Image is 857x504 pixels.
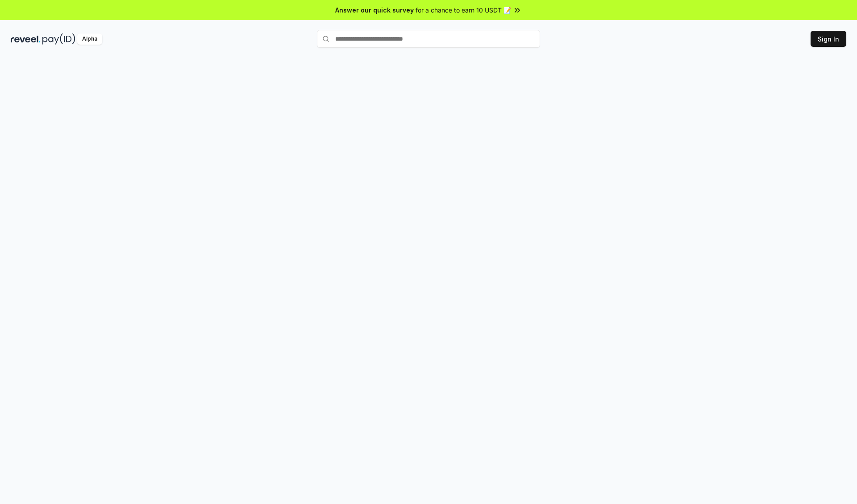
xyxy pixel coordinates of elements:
button: Sign In [811,31,846,47]
span: Answer our quick survey [335,5,414,15]
span: for a chance to earn 10 USDT 📝 [416,5,511,15]
img: reveel_dark [11,33,41,45]
div: Alpha [77,33,102,45]
img: pay_id [42,33,75,45]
